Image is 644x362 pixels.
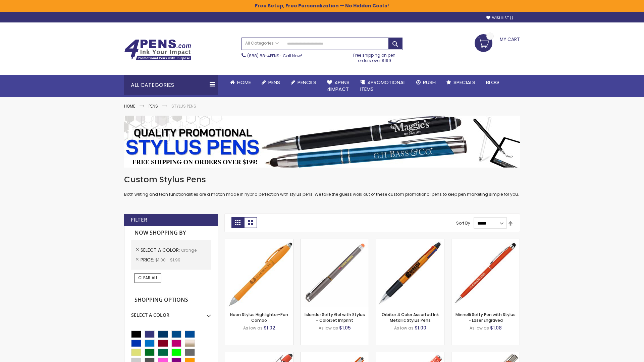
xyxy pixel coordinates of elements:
[305,312,365,323] a: Islander Softy Gel with Stylus - ColorJet Imprint
[124,174,520,197] div: Both writing and tech functionalities are a match made in hybrid perfection with stylus pens. We ...
[245,41,279,46] span: All Categories
[285,75,322,90] a: Pencils
[243,325,263,331] span: As low as
[453,79,475,86] span: Specials
[319,325,338,331] span: As low as
[225,352,293,358] a: 4P-MS8B-Orange
[411,75,441,90] a: Rush
[247,53,279,59] a: (888) 88-4PENS
[131,216,147,224] strong: Filter
[155,257,180,263] span: $1.00 - $1.99
[141,256,155,263] span: Price
[149,103,158,109] a: Pens
[124,39,191,61] img: 4Pens Custom Pens and Promotional Products
[451,352,520,358] a: Tres-Chic Softy Brights with Stylus Pen - Laser-Orange
[225,239,293,244] a: Neon Stylus Highlighter-Pen Combo-Orange
[124,75,218,95] div: All Categories
[486,79,499,86] span: Blog
[231,217,244,228] strong: Grid
[230,312,288,323] a: Neon Stylus Highlighter-Pen Combo
[301,239,369,307] img: Islander Softy Gel with Stylus - ColorJet Imprint-Orange
[247,53,302,59] span: - Call Now!
[256,75,285,90] a: Pens
[355,75,411,97] a: 4PROMOTIONALITEMS
[376,239,444,244] a: Orbitor 4 Color Assorted Ink Metallic Stylus Pens-Orange
[376,352,444,358] a: Marin Softy Pen with Stylus - Laser Engraved-Orange
[394,325,414,331] span: As low as
[360,79,406,93] span: 4PROMOTIONAL ITEMS
[470,325,489,331] span: As low as
[141,247,181,253] span: Select A Color
[138,275,158,281] span: Clear All
[131,293,211,307] strong: Shopping Options
[455,312,516,323] a: Minnelli Softy Pen with Stylus - Laser Engraved
[382,312,439,323] a: Orbitor 4 Color Assorted Ink Metallic Stylus Pens
[451,239,520,244] a: Minnelli Softy Pen with Stylus - Laser Engraved-Orange
[301,352,369,358] a: Avendale Velvet Touch Stylus Gel Pen-Orange
[339,324,351,331] span: $1.05
[181,247,197,253] span: Orange
[135,273,161,283] a: Clear All
[322,75,355,97] a: 4Pens4impact
[131,226,211,240] strong: Now Shopping by
[264,324,275,331] span: $1.02
[490,324,502,331] span: $1.08
[298,79,316,86] span: Pencils
[124,174,520,185] h1: Custom Stylus Pens
[415,324,426,331] span: $1.00
[301,239,369,244] a: Islander Softy Gel with Stylus - ColorJet Imprint-Orange
[124,103,135,109] a: Home
[346,50,403,63] div: Free shipping on pen orders over $199
[441,75,481,90] a: Specials
[171,103,196,109] strong: Stylus Pens
[327,79,350,93] span: 4Pens 4impact
[451,239,520,307] img: Minnelli Softy Pen with Stylus - Laser Engraved-Orange
[456,220,470,226] label: Sort By
[131,307,211,318] div: Select A Color
[481,75,504,90] a: Blog
[237,79,251,86] span: Home
[225,75,256,90] a: Home
[124,116,520,168] img: Stylus Pens
[268,79,280,86] span: Pens
[225,239,293,307] img: Neon Stylus Highlighter-Pen Combo-Orange
[376,239,444,307] img: Orbitor 4 Color Assorted Ink Metallic Stylus Pens-Orange
[486,15,513,20] a: Wishlist
[242,38,282,49] a: All Categories
[423,79,436,86] span: Rush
